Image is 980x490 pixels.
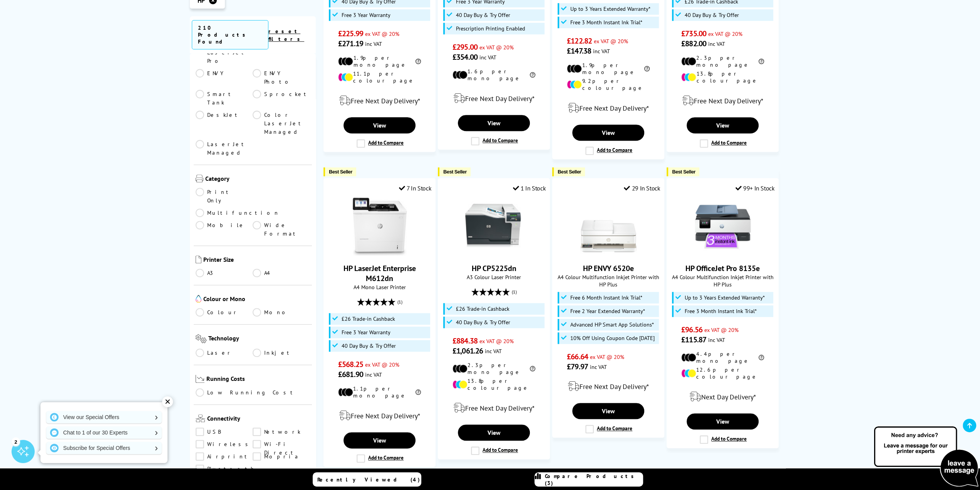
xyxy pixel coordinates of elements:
a: Mobile [196,221,253,238]
span: £26 Trade-in Cashback [342,316,395,322]
span: inc VAT [708,40,725,47]
label: Add to Compare [700,435,747,444]
span: 40 Day Buy & Try Offer [456,12,510,18]
a: HP ENVY 6520e [580,249,637,257]
a: Smart Tank [196,90,253,107]
li: 1.9p per mono page [338,54,421,68]
a: Airprint [196,452,253,461]
span: Compare Products (3) [545,473,643,487]
span: £122.82 [567,36,592,46]
span: Category [205,175,310,184]
span: £1,061.26 [452,346,483,356]
span: A4 Colour Multifunction Inkjet Printer with HP Plus [671,273,774,288]
a: Colour [196,308,253,317]
span: £568.25 [338,359,363,369]
button: Best Seller [552,167,585,176]
li: 1.1p per mono page [338,385,421,399]
span: Best Seller [672,169,695,175]
a: HP LaserJet Enterprise M612dn [343,263,416,283]
img: Running Costs [196,375,205,383]
span: 10% Off Using Coupon Code [DATE] [570,335,655,341]
span: £115.87 [681,335,706,345]
a: View our Special Offers [46,411,162,423]
a: HP OfficeJet Pro 8135e [694,249,752,257]
a: HP CP5225dn [465,249,523,257]
span: £884.38 [452,336,477,346]
span: Free 3 Year Warranty [342,329,390,335]
div: modal_delivery [556,375,660,397]
a: Network [253,428,310,436]
div: modal_delivery [556,97,660,119]
li: 2.3p per mono page [452,362,535,375]
span: ex VAT @ 20% [704,326,739,333]
a: View [458,424,529,441]
li: 4.4p per mono page [681,350,764,364]
span: inc VAT [365,371,382,378]
span: ex VAT @ 20% [479,44,514,51]
li: 13.8p per colour page [452,377,535,391]
span: £79.97 [567,362,588,372]
span: Free 2 Year Extended Warranty* [570,308,645,314]
span: Running Costs [206,375,310,384]
span: A3 Colour Laser Printer [442,273,546,281]
li: 1.9p per mono page [567,62,650,76]
div: 2 [12,437,20,446]
a: View [458,115,529,131]
a: Sprocket [253,90,310,107]
a: Print Only [196,188,253,205]
a: ENVY Photo [253,69,310,86]
span: Advanced HP Smart App Solutions* [570,322,654,328]
span: ex VAT @ 20% [590,353,624,360]
a: HP ENVY 6520e [583,263,634,273]
span: Up to 3 Years Extended Warranty* [570,6,650,12]
a: View [687,413,758,429]
a: HP OfficeJet Pro 8135e [685,263,760,273]
label: Add to Compare [700,139,747,148]
span: inc VAT [593,47,610,55]
span: £96.56 [681,325,702,335]
span: Best Seller [329,169,352,175]
img: HP LaserJet Enterprise M612dn [351,198,409,256]
img: Open Live Chat window [872,425,980,488]
a: Mono [253,308,310,317]
a: View [572,403,644,419]
span: 210 Products Found [192,20,269,49]
a: Compare Products (3) [534,472,643,487]
a: Wi-Fi Direct [253,440,310,448]
img: Category [196,175,203,182]
div: modal_delivery [671,386,774,407]
span: Prescription Printing Enabled [456,25,525,32]
a: Inkjet [253,349,310,357]
a: Chat to 1 of our 30 Experts [46,426,162,439]
a: LaserJet Managed [196,140,253,157]
span: £354.00 [452,52,477,62]
div: 1 In Stock [513,184,546,192]
div: ✕ [162,396,173,407]
a: View [687,117,758,133]
div: 7 In Stock [399,184,431,192]
div: modal_delivery [442,88,546,109]
span: Colour or Mono [203,295,310,304]
span: Connectivity [207,414,310,424]
span: Free 3 Year Warranty [342,12,390,18]
span: Printer Size [203,256,310,265]
span: (1) [512,285,517,299]
span: Free 3 Month Instant Ink Trial* [685,308,757,314]
span: £271.19 [338,39,363,49]
li: 12.6p per colour page [681,366,764,380]
img: Connectivity [196,414,205,422]
div: modal_delivery [442,397,546,419]
a: Low Running Cost [196,388,310,397]
span: £735.00 [681,29,706,39]
div: 29 In Stock [624,184,660,192]
span: inc VAT [485,347,502,355]
a: A4 [253,269,310,277]
button: Best Seller [323,167,356,176]
label: Add to Compare [585,146,632,155]
a: HP LaserJet Enterprise M612dn [351,249,409,257]
label: Add to Compare [471,446,518,455]
div: modal_delivery [328,90,431,111]
div: modal_delivery [671,90,774,111]
span: inc VAT [365,40,382,47]
span: 40 Day Buy & Try Offer [685,12,739,18]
